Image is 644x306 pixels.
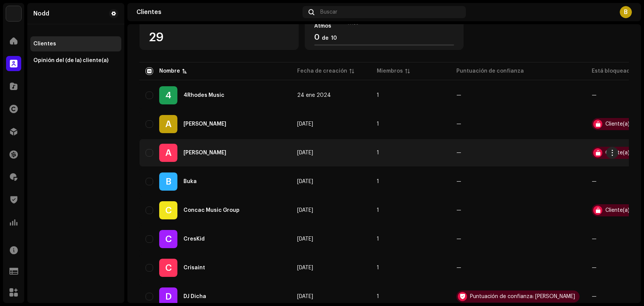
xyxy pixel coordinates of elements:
span: 1 [377,236,379,242]
re-a-table-badge: — [456,265,580,270]
span: 23 nov 2024 [297,208,313,213]
span: 1 [377,294,379,299]
div: Buka [183,179,197,184]
span: 9 oct 2025 [297,150,313,155]
div: D [159,287,177,306]
div: Andres Betancourt [183,150,226,155]
div: Concac Music Group [183,208,240,213]
span: 1 [377,265,379,270]
span: 1 [377,179,379,184]
re-a-table-badge: — [456,121,580,127]
re-a-table-badge: — [456,93,580,98]
re-a-table-badge: — [456,179,580,184]
re-m-nav-item: Clientes [30,36,121,51]
div: Fecha de creación [297,67,347,75]
div: DJ Dicha [183,294,206,299]
div: Clientes [33,41,56,47]
span: 30 mar 2024 [297,236,313,242]
div: de [314,34,454,41]
div: B [159,172,177,191]
span: 20 nov 2024 [297,265,313,270]
div: Nombre [159,67,180,75]
re-a-table-badge: — [456,208,580,213]
div: Crisaint [183,265,205,270]
re-o-card-value: # de clientes [139,5,299,50]
div: C [159,259,177,277]
div: Nodd [33,11,49,17]
div: B [620,6,632,18]
div: Miembros [377,67,403,75]
div: A [159,144,177,162]
div: C [159,230,177,248]
div: A [159,115,177,133]
span: 1 [377,208,379,213]
div: CresKid [183,236,205,242]
re-m-nav-item: Opinión del (de la) cliente(a) [30,53,121,68]
span: 23 sept 2024 [297,179,313,184]
div: 4 [159,86,177,104]
re-a-table-badge: — [456,236,580,242]
span: 1 [377,121,379,127]
re-a-table-badge: — [456,150,580,155]
div: Puntuación de confianza: [PERSON_NAME] [470,294,575,299]
span: Buscar [320,9,337,15]
span: 25 jul 2024 [297,294,313,299]
span: 1 [377,93,379,98]
div: Alex Thoman [183,121,226,127]
span: 0 [314,34,320,41]
span: 24 ene 2024 [297,93,331,98]
span: 10 [331,36,337,41]
div: Opinión del (de la) cliente(a) [33,57,108,64]
img: 11908429-0a35-4b93-8273-cf50c59ef73e [6,6,21,21]
span: 23 nov 2024 [297,121,313,127]
span: 1 [377,150,379,155]
div: 4Rhodes Music [183,93,224,98]
div: C [159,201,177,219]
div: Clientes [136,9,299,15]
